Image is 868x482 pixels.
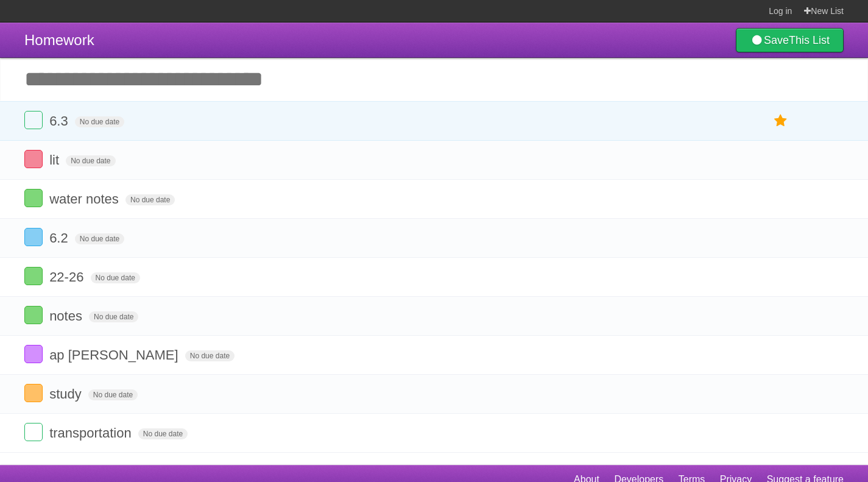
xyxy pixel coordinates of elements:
[49,152,62,168] span: lit
[185,350,235,361] span: No due date
[49,308,85,324] span: notes
[789,34,830,46] b: This List
[49,347,182,363] span: ap [PERSON_NAME]
[24,267,43,285] label: Done
[24,189,43,207] label: Done
[24,306,43,324] label: Done
[125,194,175,205] span: No due date
[88,389,138,400] span: No due date
[24,228,43,246] label: Done
[736,28,844,52] a: SaveThis List
[91,272,140,283] span: No due date
[24,384,43,402] label: Done
[75,233,124,244] span: No due date
[24,32,94,48] span: Homework
[49,386,85,402] span: study
[24,423,43,441] label: Done
[138,428,188,439] span: No due date
[24,345,43,363] label: Done
[24,150,43,168] label: Done
[89,311,138,322] span: No due date
[49,230,71,246] span: 6.2
[49,425,135,441] span: transportation
[75,116,124,127] span: No due date
[66,155,115,166] span: No due date
[49,113,71,129] span: 6.3
[49,269,86,285] span: 22-26
[24,111,43,129] label: Done
[49,191,122,207] span: water notes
